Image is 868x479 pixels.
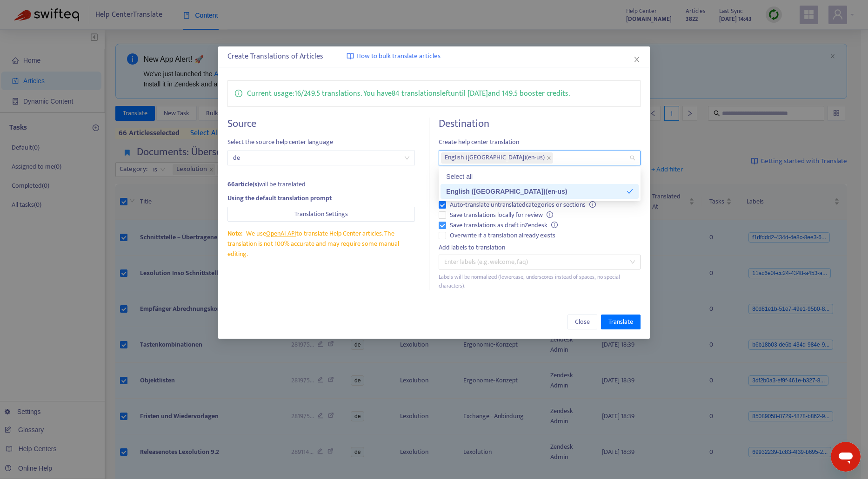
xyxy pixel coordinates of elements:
span: Auto-translate untranslated categories or sections [446,200,600,210]
div: Select all [441,169,639,184]
img: image-link [347,52,354,60]
span: check [627,188,633,195]
span: close [547,156,551,160]
button: Translate [601,315,641,329]
span: Select the source help center language [227,137,415,147]
span: info-circle [551,222,558,228]
span: close [633,56,641,63]
span: English ([GEOGRAPHIC_DATA]) ( en-us ) [445,152,545,164]
span: Translation Settings [294,209,348,219]
span: info-circle [547,211,553,218]
a: OpenAI API [266,228,296,239]
span: Overwrite if a translation already exists [446,230,559,241]
div: Create Translations of Articles [227,51,641,62]
div: Labels will be normalized (lowercase, underscores instead of spaces, no special characters). [439,273,641,290]
a: How to bulk translate articles [347,51,441,62]
span: Close [575,317,590,327]
button: Close [568,315,597,329]
h4: Source [227,118,415,130]
span: Note: [227,228,242,239]
span: Save translations as draft in Zendesk [446,220,561,230]
span: Save translations locally for review [446,210,557,220]
button: Close [632,54,642,65]
div: We use to translate Help Center articles. The translation is not 100% accurate and may require so... [227,229,415,259]
span: info-circle [235,88,242,97]
h4: Destination [439,118,641,130]
div: English ([GEOGRAPHIC_DATA]) ( en-us ) [446,186,627,197]
span: de [233,151,409,165]
p: Current usage: 16 / 249.5 translations . You have 84 translations left until [DATE] and 149.5 boo... [247,88,570,99]
span: Translate [608,317,633,327]
iframe: Schaltfläche zum Öffnen des Messaging-Fensters [831,442,861,472]
span: How to bulk translate articles [356,51,441,62]
strong: 66 article(s) [227,179,259,190]
span: Create help center translation [439,137,641,147]
div: Using the default translation prompt [227,193,415,203]
div: Add labels to translation [439,243,641,253]
div: will be translated [227,179,415,190]
span: info-circle [589,201,596,208]
button: Translation Settings [227,207,415,222]
div: Select all [446,171,633,182]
